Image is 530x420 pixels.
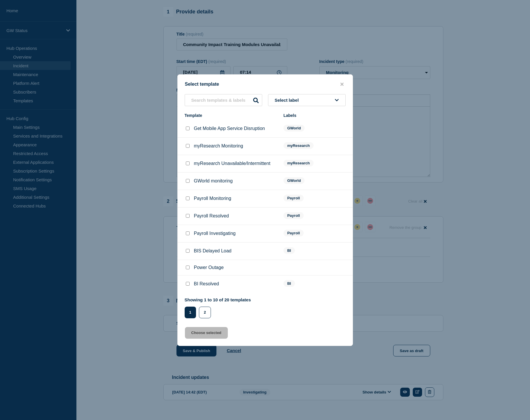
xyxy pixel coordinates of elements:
p: Showing 1 to 10 of 20 templates [185,297,251,302]
button: close button [339,82,345,87]
div: Template [185,113,278,118]
input: Payroll Monitoring checkbox [186,196,190,200]
div: Labels [284,113,346,118]
p: BI Resolved [194,281,219,287]
input: myResearch Unavailable/Intermittent checkbox [186,161,190,165]
input: myResearch Monitoring checkbox [186,144,190,148]
p: BIS Delayed Load [194,248,232,254]
p: Payroll Investigating [194,231,236,236]
p: Payroll Resolved [194,213,229,219]
p: myResearch Monitoring [194,143,243,149]
span: Select label [275,98,301,103]
p: Get Mobile App Service Disruption [194,126,265,131]
span: Payroll [284,230,304,236]
p: GWorld monitoring [194,178,233,184]
span: myResearch [284,160,314,166]
input: BIS Delayed Load checkbox [186,249,190,253]
p: Power Outage [194,265,224,270]
button: 2 [199,307,211,318]
input: Search templates & labels [185,94,262,106]
div: Select template [178,82,353,87]
span: Payroll [284,195,304,201]
span: Payroll [284,212,304,219]
input: BI Resolved checkbox [186,282,190,286]
span: myResearch [284,142,314,149]
span: BI [284,247,295,254]
button: Select label [268,94,346,106]
input: Power Outage checkbox [186,266,190,269]
p: myResearch Unavailable/Intermittent [194,161,270,166]
span: BI [284,280,295,287]
p: Payroll Monitoring [194,196,231,201]
button: Choose selected [185,327,228,339]
span: GWorld [284,125,305,131]
input: Payroll Resolved checkbox [186,214,190,218]
input: GWorld monitoring checkbox [186,179,190,183]
input: Payroll Investigating checkbox [186,231,190,235]
span: GWorld [284,177,305,184]
input: Get Mobile App Service Disruption checkbox [186,126,190,130]
button: 1 [185,307,196,318]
